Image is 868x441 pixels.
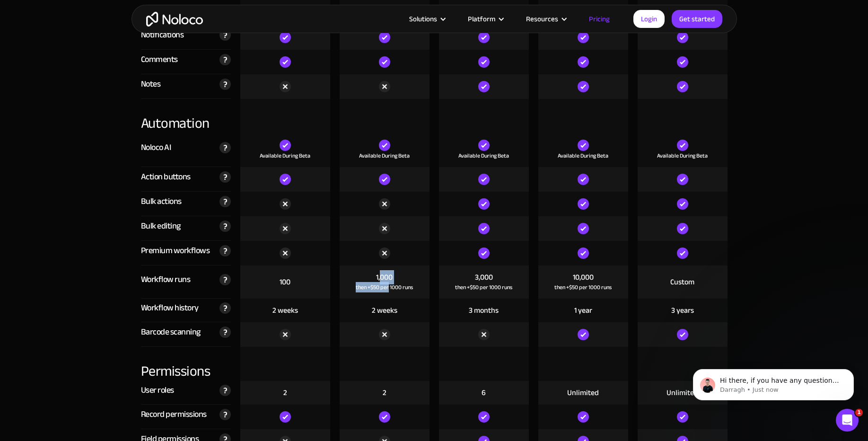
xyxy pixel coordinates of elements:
[283,388,287,398] div: 2
[141,53,178,67] div: Comments
[855,409,863,416] span: 1
[514,13,577,25] div: Resources
[672,10,722,28] a: Get started
[141,77,161,91] div: Notes
[633,10,665,28] a: Login
[141,219,181,233] div: Bulk editing
[272,305,298,316] div: 2 weeks
[141,273,191,287] div: Workflow runs
[141,141,171,155] div: Noloco AI
[670,277,694,287] div: Custom
[554,282,612,292] div: then +$50 per 1000 runs
[573,272,594,282] div: 10,000
[146,12,203,26] a: home
[141,301,199,315] div: Workflow history
[359,151,410,160] div: Available During Beta
[141,325,201,339] div: Barcode scanning
[141,407,207,422] div: Record permissions
[468,13,495,25] div: Platform
[666,388,698,398] div: Unlimited
[458,151,509,160] div: Available During Beta
[456,13,514,25] div: Platform
[356,282,413,292] div: then +$50 per 1000 runs
[141,194,182,209] div: Bulk actions
[577,13,622,25] a: Pricing
[141,244,210,258] div: Premium workflows
[526,13,558,25] div: Resources
[455,282,512,292] div: then +$50 per 1000 runs
[141,347,231,381] div: Permissions
[475,272,493,282] div: 3,000
[482,388,486,398] div: 6
[567,388,599,398] div: Unlimited
[671,305,694,316] div: 3 years
[376,272,393,282] div: 1,000
[260,151,310,160] div: Available During Beta
[280,277,290,287] div: 100
[469,305,499,316] div: 3 months
[141,28,184,42] div: Notifications
[409,13,437,25] div: Solutions
[141,99,231,133] div: Automation
[558,151,608,160] div: Available During Beta
[141,383,174,397] div: User roles
[397,13,456,25] div: Solutions
[141,170,191,184] div: Action buttons
[679,349,868,415] iframe: Intercom notifications message
[657,151,708,160] div: Available During Beta
[372,305,397,316] div: 2 weeks
[574,305,592,316] div: 1 year
[383,388,386,398] div: 2
[836,409,859,432] iframe: Intercom live chat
